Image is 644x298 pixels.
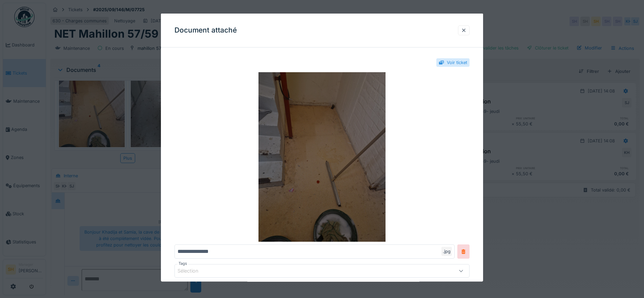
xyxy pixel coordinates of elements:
img: 8eb3f1ac-5063-40d7-a475-55dd73bc5fba-20250904_140237.jpg [174,72,470,242]
div: Voir ticket [447,59,467,66]
div: .jpg [441,247,452,256]
label: Tags [177,261,188,266]
h3: Document attaché [174,26,237,35]
div: Sélection [178,267,208,275]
